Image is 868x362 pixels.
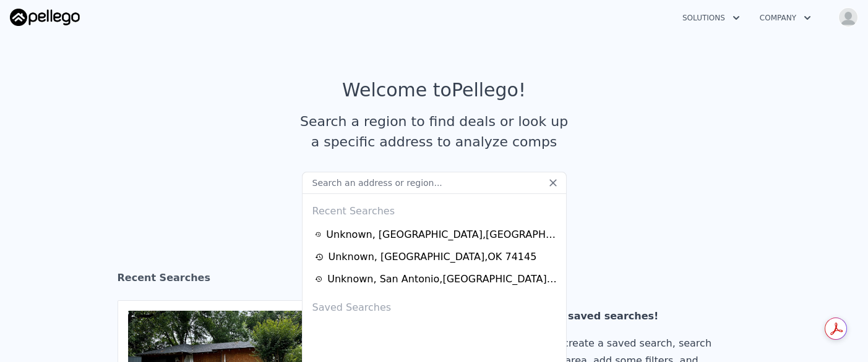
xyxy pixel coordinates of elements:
[315,227,557,242] a: Unknown, [GEOGRAPHIC_DATA],[GEOGRAPHIC_DATA] 75217
[10,9,80,26] img: Pellego
[302,172,567,194] input: Search an address or region...
[329,250,537,264] div: Unknown , [GEOGRAPHIC_DATA] , OK 74145
[315,250,557,264] a: Unknown, [GEOGRAPHIC_DATA],OK 74145
[307,194,561,224] div: Recent Searches
[307,290,561,320] div: Saved Searches
[342,79,526,101] div: Welcome to Pellego !
[315,272,557,287] a: Unknown, San Antonio,[GEOGRAPHIC_DATA] 78210
[327,272,557,287] div: Unknown , San Antonio , [GEOGRAPHIC_DATA] 78210
[672,7,750,29] button: Solutions
[750,7,821,29] button: Company
[296,111,573,152] div: Search a region to find deals or look up a specific address to analyze comps
[118,261,751,300] div: Recent Searches
[549,308,728,325] div: No saved searches!
[326,227,557,242] div: Unknown , [GEOGRAPHIC_DATA] , [GEOGRAPHIC_DATA] 75217
[838,7,858,27] img: avatar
